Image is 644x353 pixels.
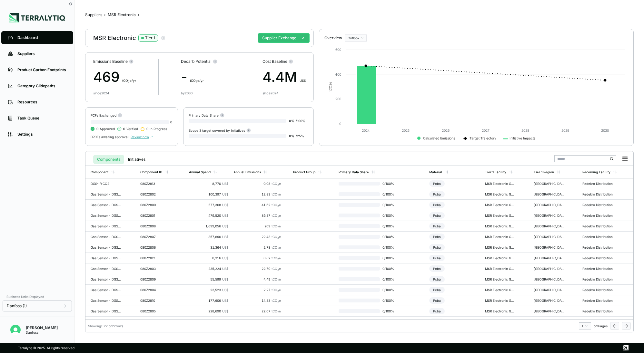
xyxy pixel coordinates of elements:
[233,256,281,260] div: 0.62
[582,256,613,260] div: Rødekro Distribution
[481,129,489,132] text: 2027
[91,299,122,302] div: Gas Sensor - DGS-SC HFC gr.2 + LED&Buzz
[582,288,613,292] div: Rødekro Distribution
[96,127,115,131] span: Approved
[263,59,306,64] div: Cost Baseline
[91,182,122,186] div: DGS-IR CO2
[146,127,167,131] span: In Progress
[93,91,109,95] div: since 2024
[140,277,171,281] div: 080Z2809
[140,170,162,174] div: Component ID
[170,120,173,124] span: 0
[189,192,229,196] div: 100,397
[277,300,279,303] sub: 2
[222,203,228,207] span: US$
[470,136,496,140] text: Target Trajectory
[123,127,138,131] span: Verified
[277,247,279,250] sub: 2
[233,277,281,281] div: 4.49
[222,288,228,292] span: US$
[93,67,136,87] div: 469
[272,203,281,207] span: tCO e
[485,256,516,260] div: MSR Electronic GmbH - [GEOGRAPHIC_DATA]
[222,309,228,313] span: US$
[108,12,136,17] div: MSR Electronic
[189,288,229,292] div: 23,523
[296,119,305,123] span: / 100 %
[485,288,516,292] div: MSR Electronic GmbH - [GEOGRAPHIC_DATA]
[91,135,129,139] span: 0 PCFs awaiting approval.
[582,245,613,249] div: Rødekro Distribution
[277,215,279,218] sub: 2
[582,170,610,174] div: Receiving Facility
[339,170,369,174] div: Primary Data Share
[380,299,401,302] span: 0 / 100 %
[88,324,123,328] div: Showing 1 - 22 of 22 rows
[189,203,229,207] div: 577,368
[140,203,171,207] div: 080Z2800
[534,203,565,207] div: [GEOGRAPHIC_DATA]
[293,170,315,174] div: Product Group
[85,12,102,17] button: Suppliers
[181,67,217,87] div: -
[289,134,294,138] span: 0 %
[93,34,166,42] div: MSR Electronic
[189,235,229,239] div: 357,696
[222,277,228,281] span: US$
[9,13,65,23] img: Logo
[258,33,310,43] button: Supplier Exchange
[272,299,281,302] span: tCO e
[124,155,149,164] button: Initiatives
[272,182,281,186] span: tCO e
[348,36,359,40] span: Outlook
[138,12,139,17] span: ›
[380,235,401,239] span: 0 / 100 %
[534,277,565,281] div: [GEOGRAPHIC_DATA]
[534,267,565,271] div: [GEOGRAPHIC_DATA]
[131,135,153,139] span: Review now
[277,194,279,197] sub: 2
[233,203,281,207] div: 41.62
[189,256,229,260] div: 8,316
[17,83,67,89] div: Category Glidepaths
[233,224,281,228] div: 209
[534,299,565,302] div: [GEOGRAPHIC_DATA]
[582,214,613,217] div: Rødekro Distribution
[594,324,608,328] span: of 1 Pages
[272,224,281,228] span: tCO e
[189,170,211,174] div: Annual Spend
[222,245,228,249] span: US$
[8,322,23,338] button: Open user button
[233,235,281,239] div: 22.43
[339,122,341,126] text: 0
[582,267,613,271] div: Rødekro Distribution
[345,34,367,42] button: Outlook
[485,170,506,174] div: Tier 1 Facility
[233,267,281,271] div: 22.70
[534,182,565,186] div: [GEOGRAPHIC_DATA]
[17,132,67,137] div: Settings
[181,59,217,64] div: Decarb Potential
[140,235,171,239] div: 080Z2807
[582,203,613,207] div: Rødekro Distribution
[579,322,591,329] button: 1
[534,235,565,239] div: [GEOGRAPHIC_DATA]
[17,116,67,121] div: Task Queue
[222,192,228,196] span: US$
[380,309,401,313] span: 0 / 100 %
[17,51,67,56] div: Suppliers
[26,325,58,330] div: [PERSON_NAME]
[335,48,341,52] text: 600
[442,129,450,132] text: 2026
[222,214,228,217] span: US$
[328,82,332,91] text: tCO e
[380,224,401,228] span: 0 / 100 %
[91,288,122,292] div: Gas Sensor - DGS-SC HFC gr.2
[362,129,370,132] text: 2024
[140,299,171,302] div: 080Z2810
[601,129,609,132] text: 2030
[10,325,21,335] img: Stefania Gallo
[189,277,229,281] div: 55,599
[534,170,554,174] div: Tier 1 Region
[485,267,516,271] div: MSR Electronic GmbH - [GEOGRAPHIC_DATA]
